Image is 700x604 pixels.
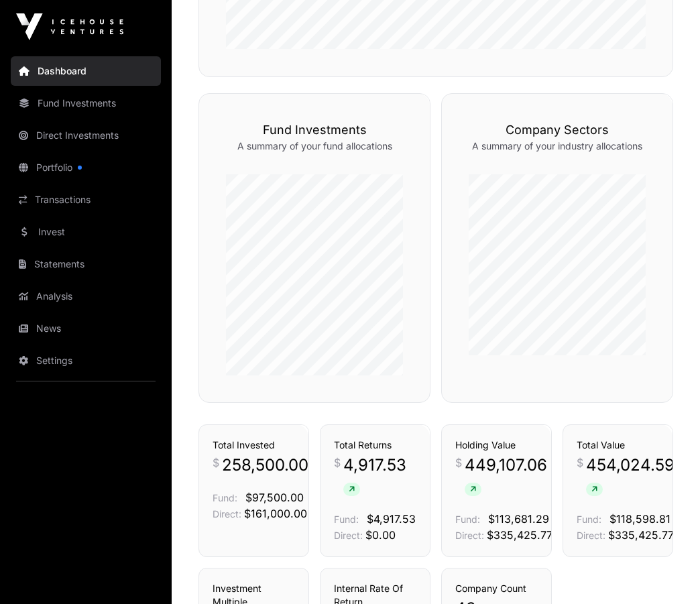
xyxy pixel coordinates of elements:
a: News [11,314,161,343]
span: $113,681.29 [488,512,549,526]
span: 449,107.06 [465,455,547,497]
h3: Fund Investments [226,121,403,139]
h3: Total Value [577,438,659,452]
span: $335,425.77 [487,528,552,542]
span: $ [455,455,462,471]
span: Fund: [334,514,359,525]
h3: Company Sectors [469,121,646,139]
h3: Company Count [455,582,538,595]
h3: Total Invested [213,438,295,452]
span: 454,024.59 [586,455,675,497]
span: Fund: [577,514,601,525]
span: $ [577,455,583,471]
h3: Holding Value [455,438,538,452]
span: 258,500.00 [222,455,308,476]
a: Fund Investments [11,88,161,118]
span: $ [334,455,341,471]
a: Statements [11,249,161,279]
h3: Total Returns [334,438,416,452]
span: Fund: [213,492,237,503]
a: Analysis [11,282,161,311]
span: $ [213,455,219,471]
span: Direct: [577,530,605,541]
a: Transactions [11,185,161,215]
span: Direct: [455,530,484,541]
span: Direct: [213,508,241,520]
p: A summary of your fund allocations [226,139,403,153]
span: $118,598.81 [609,512,670,526]
a: Invest [11,217,161,247]
p: A summary of your industry allocations [469,139,646,153]
span: 4,917.53 [343,455,416,497]
span: $335,425.77 [608,528,674,542]
span: $4,917.53 [367,512,416,526]
img: Icehouse Ventures Logo [16,13,123,40]
span: Fund: [455,514,480,525]
a: Dashboard [11,56,161,86]
span: $0.00 [365,528,396,542]
a: Direct Investments [11,121,161,150]
a: Settings [11,346,161,375]
iframe: Chat Widget [633,540,700,604]
span: $97,500.00 [245,491,304,504]
span: Direct: [334,530,363,541]
a: Portfolio [11,153,161,182]
span: $161,000.00 [244,507,307,520]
